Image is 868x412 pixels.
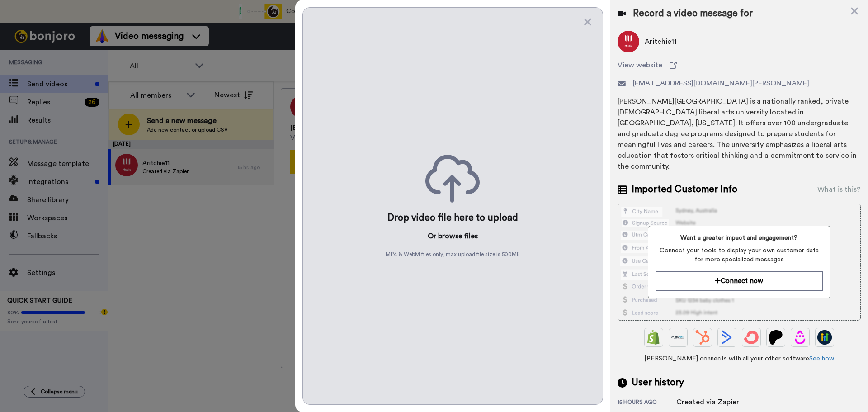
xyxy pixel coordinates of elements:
img: Patreon [769,330,783,345]
img: Shopify [646,330,661,345]
span: User history [632,376,684,389]
span: MP4 & WebM files only, max upload file size is 500 MB [386,251,520,258]
img: Ontraport [671,330,685,345]
span: Connect your tools to display your own customer data for more specialized messages [656,246,822,264]
button: browse [438,231,462,242]
div: [PERSON_NAME][GEOGRAPHIC_DATA] is a nationally ranked, private [DEMOGRAPHIC_DATA] liberal arts un... [618,96,861,172]
img: ConvertKit [744,330,759,345]
button: Connect now [656,271,822,291]
a: See how [809,355,834,362]
div: 15 hours ago [618,398,676,407]
div: What is this? [817,184,861,195]
span: Imported Customer Info [632,183,737,196]
img: GoHighLevel [817,330,832,345]
div: Drop video file here to upload [387,212,518,224]
img: Hubspot [695,330,710,345]
div: Created via Zapier [676,397,739,407]
img: Drip [793,330,807,345]
img: ActiveCampaign [720,330,734,345]
span: Want a greater impact and engagement? [656,233,822,242]
span: [PERSON_NAME] connects with all your other software [618,354,861,363]
p: Or files [428,231,478,242]
span: [EMAIL_ADDRESS][DOMAIN_NAME][PERSON_NAME] [633,78,809,89]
